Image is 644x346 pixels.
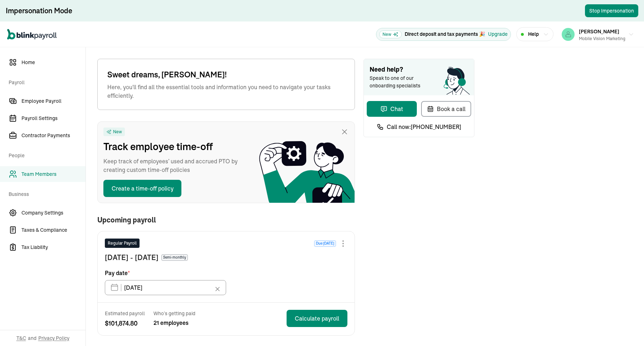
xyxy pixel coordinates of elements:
span: Taxes & Compliance [21,226,86,234]
button: Stop Impersonation [585,4,638,17]
div: Chat [380,105,403,113]
div: Impersonation Mode [6,6,72,16]
span: Payroll [9,72,81,92]
span: Speak to one of our onboarding specialists [370,75,430,90]
button: Chat [367,101,417,117]
span: Need help? [370,65,468,75]
span: [PERSON_NAME] [579,28,619,35]
button: [PERSON_NAME]Mobile Vision Marketing [559,25,637,43]
span: Regular Payroll [108,240,137,246]
nav: Global [7,24,57,45]
div: Mobile Vision Marketing [579,35,625,42]
span: Privacy Policy [38,335,69,342]
span: Track employee time-off [103,139,247,154]
button: Help [516,27,553,41]
span: Contractor Payments [21,132,86,139]
span: [DATE] - [DATE] [105,252,158,263]
button: Calculate payroll [287,310,347,327]
span: Due [DATE] [314,240,336,247]
span: New [113,129,122,135]
button: Create a time-off policy [103,180,181,197]
span: Help [528,30,539,38]
span: 21 employees [153,318,195,327]
span: Pay date [105,269,130,277]
span: People [9,145,81,165]
span: Sweet dreams, [PERSON_NAME]! [107,69,345,81]
span: Who’s getting paid [153,310,195,317]
input: XX/XX/XX [105,280,226,295]
span: Upcoming payroll [97,216,156,224]
button: Book a call [421,101,471,117]
iframe: Chat Widget [525,269,644,346]
span: Call now: [PHONE_NUMBER] [387,122,461,131]
span: T&C [16,335,26,342]
span: Here, you'll find all the essential tools and information you need to navigate your tasks efficie... [107,83,345,100]
p: Direct deposit and tax payments 🎉 [405,30,485,38]
span: Employee Payroll [21,97,86,105]
span: New [379,30,402,38]
span: Home [21,59,86,66]
span: $ 101,874.80 [105,318,145,328]
span: Semi-monthly [161,254,188,261]
span: Team Members [21,170,86,178]
button: Upgrade [488,30,508,38]
span: Payroll Settings [21,115,86,122]
div: Book a call [427,105,465,113]
span: Business [9,183,81,203]
span: Estimated payroll [105,310,145,317]
span: Company Settings [21,209,86,217]
span: Tax Liability [21,244,86,251]
span: Keep track of employees’ used and accrued PTO by creating custom time-off policies [103,157,247,174]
